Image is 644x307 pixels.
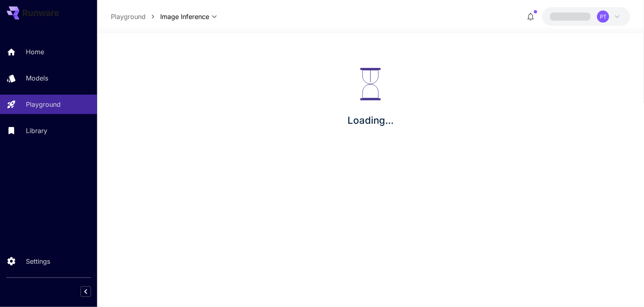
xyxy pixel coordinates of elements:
[26,100,61,109] p: Playground
[26,126,47,136] p: Library
[26,73,48,83] p: Models
[111,12,160,21] nav: breadcrumb
[347,113,394,128] p: Loading...
[111,12,146,21] a: Playground
[542,7,630,26] button: PT
[597,11,609,23] div: PT
[87,284,97,299] div: Collapse sidebar
[160,12,209,21] span: Image Inference
[26,256,50,266] p: Settings
[80,286,91,297] button: Collapse sidebar
[26,47,44,57] p: Home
